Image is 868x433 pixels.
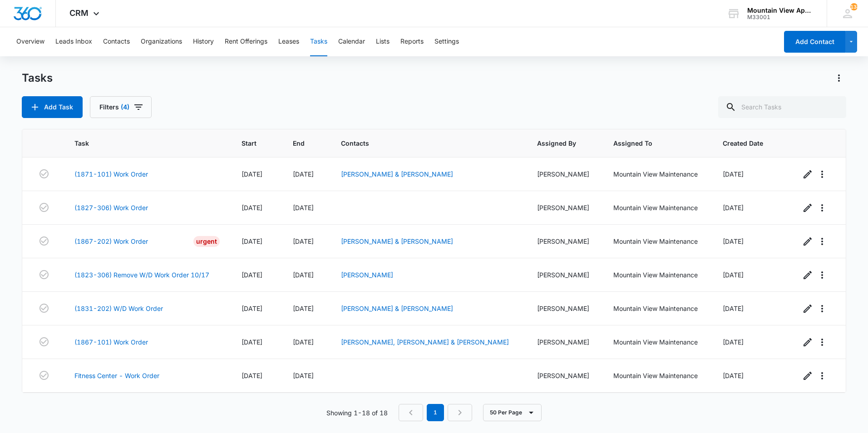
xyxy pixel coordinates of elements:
[55,27,92,56] button: Leads Inbox
[613,304,701,313] div: Mountain View Maintenance
[121,104,129,110] span: (4)
[293,372,314,379] span: [DATE]
[723,204,744,212] span: [DATE]
[747,7,814,14] div: account name
[293,338,314,346] span: [DATE]
[225,27,267,56] button: Rent Offerings
[242,271,262,279] span: [DATE]
[326,408,388,418] p: Showing 1-18 of 18
[723,170,744,178] span: [DATE]
[723,372,744,379] span: [DATE]
[278,27,299,56] button: Leases
[293,305,314,312] span: [DATE]
[293,204,314,212] span: [DATE]
[141,27,182,56] button: Organizations
[613,236,701,246] div: Mountain View Maintenance
[537,203,592,212] div: [PERSON_NAME]
[613,371,701,380] div: Mountain View Maintenance
[613,203,701,212] div: Mountain View Maintenance
[376,27,390,56] button: Lists
[74,236,148,246] a: (1867-202) Work Order
[74,371,159,380] a: Fitness Center - Work Order
[537,337,592,347] div: [PERSON_NAME]
[242,372,262,379] span: [DATE]
[242,204,262,212] span: [DATE]
[832,71,846,85] button: Actions
[537,236,592,246] div: [PERSON_NAME]
[69,8,89,18] span: CRM
[341,237,453,245] a: [PERSON_NAME] & [PERSON_NAME]
[718,96,846,118] input: Search Tasks
[341,170,453,178] a: [PERSON_NAME] & [PERSON_NAME]
[16,27,44,56] button: Overview
[537,169,592,179] div: [PERSON_NAME]
[74,270,209,280] a: (1823-306) Remove W/D Work Order 10/17
[399,404,472,421] nav: Pagination
[293,237,314,245] span: [DATE]
[193,27,214,56] button: History
[341,138,502,148] span: Contacts
[293,271,314,279] span: [DATE]
[90,96,152,118] button: Filters(4)
[850,3,858,10] span: 138
[613,138,688,148] span: Assigned To
[400,27,424,56] button: Reports
[242,138,258,148] span: Start
[293,170,314,178] span: [DATE]
[723,338,744,346] span: [DATE]
[293,138,306,148] span: End
[537,304,592,313] div: [PERSON_NAME]
[338,27,365,56] button: Calendar
[74,138,207,148] span: Task
[723,305,744,312] span: [DATE]
[537,371,592,380] div: [PERSON_NAME]
[723,237,744,245] span: [DATE]
[483,404,542,421] button: 50 Per Page
[242,305,262,312] span: [DATE]
[242,170,262,178] span: [DATE]
[74,203,148,212] a: (1827-306) Work Order
[74,304,163,313] a: (1831-202) W/D Work Order
[723,138,765,148] span: Created Date
[74,169,148,179] a: (1871-101) Work Order
[103,27,130,56] button: Contacts
[784,31,845,53] button: Add Contact
[341,271,393,279] a: [PERSON_NAME]
[613,270,701,280] div: Mountain View Maintenance
[341,338,509,346] a: [PERSON_NAME], [PERSON_NAME] & [PERSON_NAME]
[341,305,453,312] a: [PERSON_NAME] & [PERSON_NAME]
[723,271,744,279] span: [DATE]
[850,3,858,10] div: notifications count
[537,270,592,280] div: [PERSON_NAME]
[613,337,701,347] div: Mountain View Maintenance
[427,404,444,421] em: 1
[747,14,814,20] div: account id
[613,169,701,179] div: Mountain View Maintenance
[193,236,220,247] div: Urgent
[22,96,83,118] button: Add Task
[22,71,53,85] h1: Tasks
[242,338,262,346] span: [DATE]
[310,27,327,56] button: Tasks
[242,237,262,245] span: [DATE]
[537,138,578,148] span: Assigned By
[74,337,148,347] a: (1867-101) Work Order
[434,27,459,56] button: Settings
